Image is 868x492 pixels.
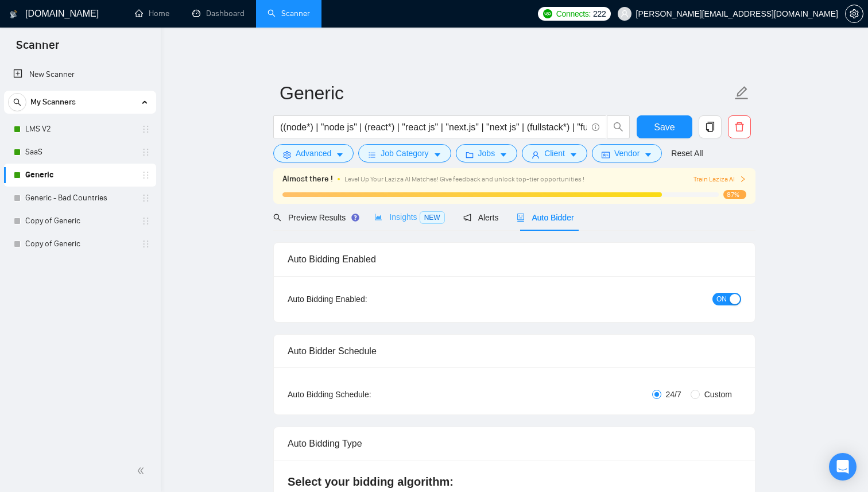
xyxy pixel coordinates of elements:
span: caret-down [499,150,507,159]
div: Auto Bidding Enabled [288,243,741,276]
span: Level Up Your Laziza AI Matches! Give feedback and unlock top-tier opportunities ! [344,175,584,183]
button: setting [845,5,863,23]
span: delete [728,122,750,132]
span: Client [544,147,565,160]
input: Search Freelance Jobs... [280,120,587,134]
a: Generic - Bad Countries [25,187,134,210]
span: setting [846,9,863,18]
span: Jobs [478,147,495,160]
span: double-left [137,465,148,476]
span: My Scanners [30,91,76,114]
span: area-chart [374,213,382,221]
span: 24/7 [661,388,686,401]
span: right [739,176,746,183]
span: Connects: [556,7,591,20]
a: dashboardDashboard [192,9,245,18]
span: 87% [723,190,746,199]
span: Insights [374,212,444,222]
button: delete [728,115,751,138]
span: user [621,10,629,18]
span: NEW [420,211,445,224]
span: caret-down [644,150,652,159]
a: SaaS [25,141,134,164]
div: Tooltip anchor [350,212,361,223]
div: Auto Bidding Enabled: [288,293,439,305]
button: folderJobscaret-down [456,144,518,162]
span: Job Category [381,147,428,160]
button: search [8,93,26,111]
img: logo [10,5,18,24]
a: LMS V2 [25,118,134,141]
span: notification [463,214,471,222]
a: homeHome [135,9,169,18]
span: robot [517,214,525,222]
span: setting [283,150,291,159]
span: Advanced [296,147,331,160]
span: Alerts [463,213,499,222]
button: Save [637,115,692,138]
button: settingAdvancedcaret-down [273,144,354,162]
span: holder [141,193,150,203]
div: Auto Bidding Type [288,427,741,460]
a: New Scanner [13,63,147,86]
button: search [607,115,630,138]
span: user [532,150,540,159]
span: holder [141,216,150,226]
span: caret-down [336,150,344,159]
button: Train Laziza AI [693,174,746,185]
a: Generic [25,164,134,187]
button: userClientcaret-down [522,144,587,162]
input: Scanner name... [280,79,732,107]
div: Auto Bidder Schedule [288,335,741,367]
a: setting [845,9,863,18]
a: Copy of Generic [25,210,134,233]
span: holder [141,148,150,157]
a: Reset All [671,147,703,160]
span: Almost there ! [282,173,333,185]
li: My Scanners [4,91,156,255]
span: holder [141,125,150,134]
button: barsJob Categorycaret-down [358,144,451,162]
span: idcard [602,150,610,159]
span: info-circle [592,123,599,131]
button: copy [699,115,722,138]
span: ON [716,293,727,305]
span: search [273,214,281,222]
img: upwork-logo.png [543,9,552,18]
button: idcardVendorcaret-down [592,144,662,162]
span: Scanner [7,37,68,61]
span: caret-down [569,150,578,159]
span: folder [466,150,474,159]
span: search [607,122,629,132]
span: Vendor [614,147,640,160]
span: 222 [593,7,606,20]
span: Auto Bidder [517,213,573,222]
span: edit [734,86,749,100]
span: search [9,98,26,106]
span: caret-down [433,150,441,159]
div: Auto Bidding Schedule: [288,388,439,401]
a: searchScanner [268,9,310,18]
a: Copy of Generic [25,233,134,255]
h4: Select your bidding algorithm: [288,474,741,490]
span: Preview Results [273,213,356,222]
span: holder [141,239,150,249]
span: Save [654,120,675,134]
li: New Scanner [4,63,156,86]
span: bars [368,150,376,159]
div: Open Intercom Messenger [829,453,857,481]
span: holder [141,171,150,180]
span: Custom [700,388,737,401]
span: copy [699,122,721,132]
